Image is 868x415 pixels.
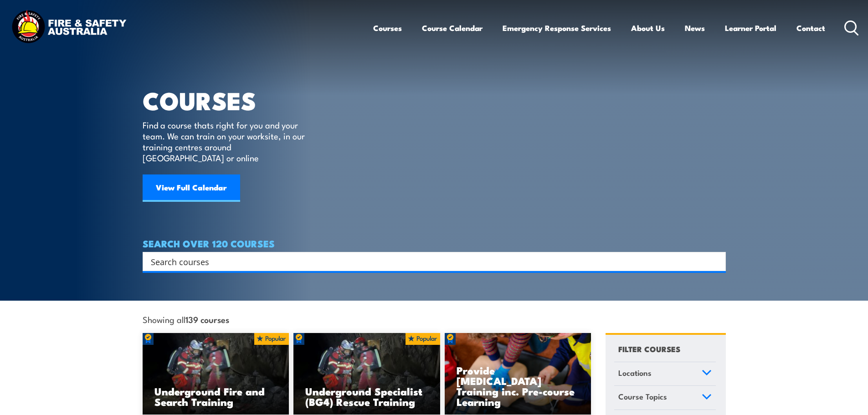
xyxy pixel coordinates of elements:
h3: Underground Specialist (BG4) Rescue Training [305,386,428,407]
span: Showing all [143,314,229,324]
a: Course Topics [614,386,716,410]
a: Contact [796,16,825,40]
h1: COURSES [143,89,318,111]
h3: Provide [MEDICAL_DATA] Training inc. Pre-course Learning [457,365,580,407]
input: Search input [151,255,706,268]
img: Low Voltage Rescue and Provide CPR [445,333,591,415]
img: Underground mine rescue [293,333,440,415]
a: Locations [614,362,716,386]
h3: Underground Fire and Search Training [154,386,277,407]
span: Course Topics [618,390,667,403]
a: Learner Portal [725,16,776,40]
a: Underground Fire and Search Training [143,333,289,415]
span: Locations [618,367,652,379]
a: Emergency Response Services [503,16,611,40]
h4: FILTER COURSES [618,343,680,355]
strong: 139 courses [185,313,229,325]
h4: SEARCH OVER 120 COURSES [143,238,726,248]
img: Underground mine rescue [143,333,289,415]
a: News [685,16,705,40]
a: Courses [373,16,402,40]
a: Provide [MEDICAL_DATA] Training inc. Pre-course Learning [445,333,591,415]
a: View Full Calendar [143,174,240,202]
a: Course Calendar [422,16,483,40]
button: Search magnifier button [710,255,723,268]
a: Underground Specialist (BG4) Rescue Training [293,333,440,415]
form: Search form [153,255,708,268]
p: Find a course thats right for you and your team. We can train on your worksite, in our training c... [143,119,309,163]
a: About Us [631,16,665,40]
